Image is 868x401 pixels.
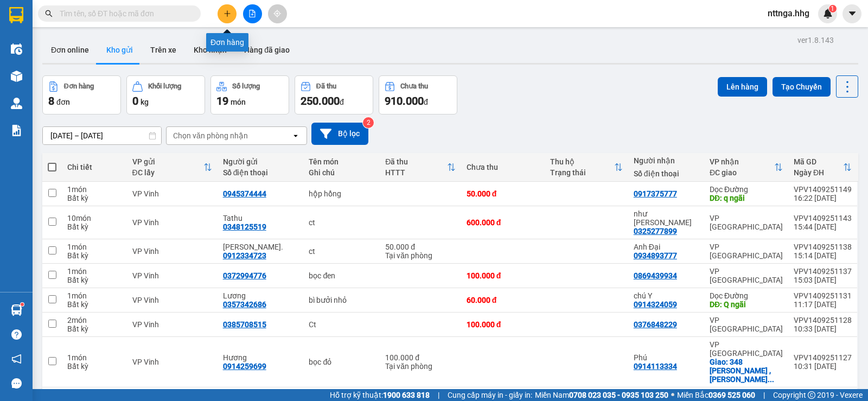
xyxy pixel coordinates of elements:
[20,79,75,103] strong: PHIẾU GỬI HÀNG
[67,362,122,371] div: Bất kỳ
[709,391,755,399] strong: 0369 525 060
[847,9,857,18] span: caret-down
[545,153,628,182] th: Toggle SortBy
[223,251,266,260] div: 0912334723
[710,267,783,284] div: VP [GEOGRAPHIC_DATA]
[67,291,122,300] div: 1 món
[67,300,122,309] div: Bất kỳ
[385,251,456,260] div: Tại văn phòng
[823,9,833,18] img: icon-new-feature
[231,98,246,106] span: món
[634,209,699,227] div: như quỳnh
[4,45,6,99] img: logo
[794,362,852,371] div: 10:31 [DATE]
[710,168,774,177] div: ĐC giao
[223,300,266,309] div: 0357342686
[56,98,70,106] span: đơn
[316,82,336,90] div: Đã thu
[311,123,368,145] button: Bộ lọc
[223,214,298,222] div: Tathu
[218,4,237,23] button: plus
[710,243,783,260] div: VP [GEOGRAPHIC_DATA]
[710,316,783,333] div: VP [GEOGRAPHIC_DATA]
[718,77,767,97] button: Lên hàng
[141,98,149,106] span: kg
[185,37,235,63] button: Kho nhận
[634,291,699,300] div: chú Y
[385,168,447,177] div: HTTT
[385,353,456,362] div: 100.000 đ
[467,296,539,304] div: 60.000 đ
[438,389,439,401] span: |
[132,157,203,166] div: VP gửi
[383,391,430,399] strong: 1900 633 818
[223,168,298,177] div: Số điện thoại
[67,276,122,284] div: Bất kỳ
[710,300,783,309] div: DĐ: Q ngãi
[223,157,298,166] div: Người gửi
[467,218,539,227] div: 600.000 đ
[126,75,205,114] button: Khối lượng0kg
[794,276,852,284] div: 15:03 [DATE]
[67,163,122,171] div: Chi tiết
[210,75,289,114] button: Số lượng19món
[273,10,281,17] span: aim
[223,189,266,198] div: 0945374444
[794,267,852,276] div: VPV1409251137
[467,320,539,329] div: 100.000 đ
[773,77,831,97] button: Tạo Chuyến
[634,300,677,309] div: 0914324059
[448,389,532,401] span: Cung cấp máy in - giấy in:
[132,271,212,280] div: VP Vinh
[309,296,374,304] div: bì bưởi nhỏ
[291,131,300,140] svg: open
[132,168,203,177] div: ĐC lấy
[43,127,161,144] input: Select a date range.
[309,218,374,227] div: ct
[60,8,188,20] input: Tìm tên, số ĐT hoặc mã đơn
[11,304,22,316] img: warehouse-icon
[67,243,122,251] div: 1 món
[794,353,852,362] div: VPV1409251127
[11,354,22,364] span: notification
[831,5,834,12] span: 1
[634,251,677,260] div: 0934893777
[295,75,373,114] button: Đã thu250.000đ
[223,320,266,329] div: 0385708515
[309,168,374,177] div: Ghi chú
[132,189,212,198] div: VP Vinh
[759,7,818,20] span: nttnga.hhg
[132,296,212,304] div: VP Vinh
[794,222,852,231] div: 15:44 [DATE]
[132,94,138,107] span: 0
[535,389,668,401] span: Miền Nam
[400,82,428,90] div: Chưa thu
[550,157,614,166] div: Thu hộ
[11,98,22,109] img: warehouse-icon
[309,320,374,329] div: Ct
[223,362,266,371] div: 0914259699
[9,7,23,23] img: logo-vxr
[11,43,22,55] img: warehouse-icon
[634,156,699,165] div: Người nhận
[634,243,699,251] div: Anh Đại
[634,362,677,371] div: 0914113334
[67,251,122,260] div: Bất kỳ
[671,393,674,397] span: ⚪️
[710,340,783,358] div: VP [GEOGRAPHIC_DATA]
[235,37,298,63] button: Hàng đã giao
[467,163,539,171] div: Chưa thu
[768,375,774,384] span: ...
[216,94,228,107] span: 19
[67,222,122,231] div: Bất kỳ
[794,194,852,202] div: 16:22 [DATE]
[223,222,266,231] div: 0348125519
[794,291,852,300] div: VPV1409251131
[710,214,783,231] div: VP [GEOGRAPHIC_DATA]
[385,157,447,166] div: Đã thu
[385,243,456,251] div: 50.000 đ
[634,169,699,178] div: Số điện thoại
[11,378,22,389] span: message
[243,4,262,23] button: file-add
[550,168,614,177] div: Trạng thái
